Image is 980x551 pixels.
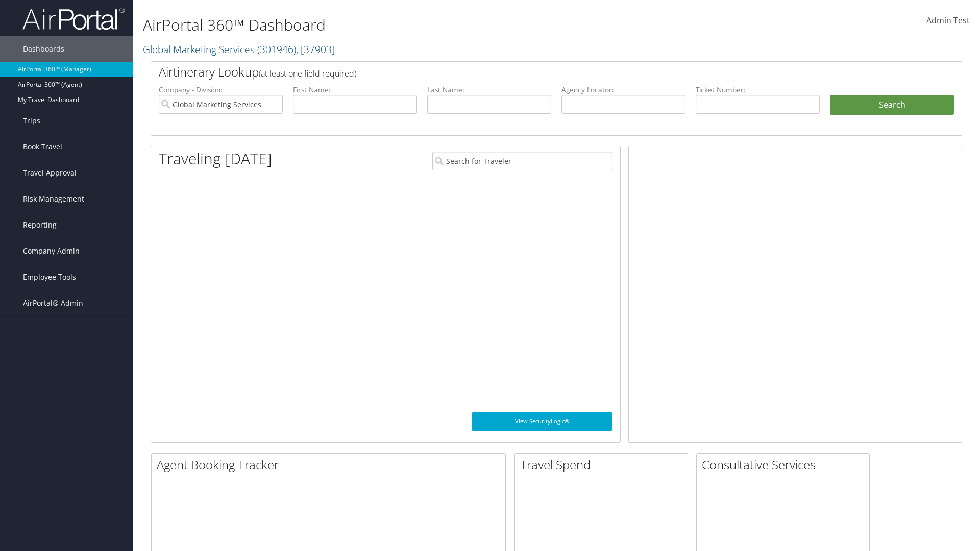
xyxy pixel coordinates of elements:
[427,85,551,95] label: Last Name:
[157,456,505,473] h2: Agent Booking Tracker
[23,186,84,212] span: Risk Management
[259,68,356,79] span: (at least one field required)
[696,85,820,95] label: Ticket Number:
[830,95,954,115] button: Search
[23,238,80,264] span: Company Admin
[23,108,40,134] span: Trips
[159,63,887,81] h2: Airtinerary Lookup
[143,14,694,36] h1: AirPortal 360™ Dashboard
[23,36,64,62] span: Dashboards
[22,7,125,31] img: airportal-logo.png
[926,15,970,26] span: Admin Test
[159,148,272,169] h1: Traveling [DATE]
[293,85,417,95] label: First Name:
[296,42,335,56] span: , [ 37903 ]
[23,264,76,290] span: Employee Tools
[23,160,77,186] span: Travel Approval
[926,5,970,37] a: Admin Test
[520,456,688,473] h2: Travel Spend
[472,412,612,431] a: View SecurityLogic®
[702,456,869,473] h2: Consultative Services
[143,42,335,56] a: Global Marketing Services
[23,290,83,316] span: AirPortal® Admin
[23,134,62,160] span: Book Travel
[257,42,296,56] span: ( 301946 )
[561,85,685,95] label: Agency Locator:
[23,212,57,238] span: Reporting
[432,152,612,170] input: Search for Traveler
[159,85,283,95] label: Company - Division:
